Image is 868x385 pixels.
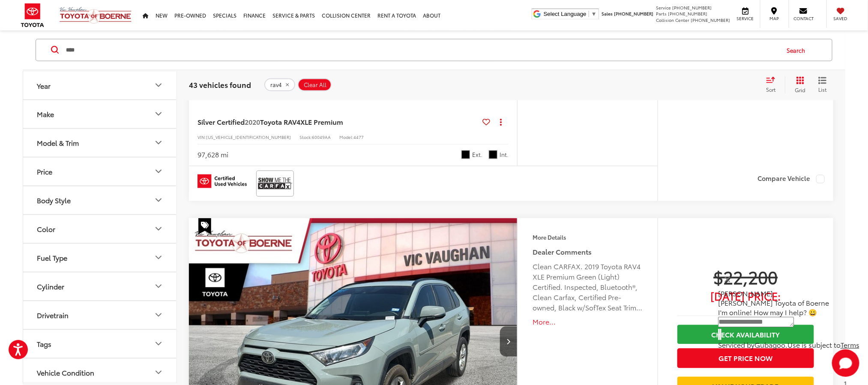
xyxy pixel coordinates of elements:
span: VIN: [198,134,206,141]
div: Body Style [153,195,164,205]
div: Cylinder [153,281,164,292]
div: Tags [153,339,164,349]
div: Color [153,224,164,234]
span: 43 vehicles found [189,79,251,90]
button: Actions [494,114,509,129]
button: More... [533,317,643,327]
span: Saved [831,15,850,21]
input: Search by Make, Model, or Keyword [65,40,778,60]
span: Grid [795,86,805,93]
div: Model & Trim [153,138,164,148]
div: Make [37,110,54,118]
button: Body StyleBody Style [23,186,177,214]
div: Body Style [37,196,71,204]
button: DrivetrainDrivetrain [23,301,177,329]
button: MakeMake [23,100,177,128]
span: [US_VEHICLE_IDENTIFICATION_NUMBER] [206,134,291,141]
div: 97,628 mi [198,150,228,160]
div: Fuel Type [153,253,164,263]
button: Model & TrimModel & Trim [23,129,177,156]
span: List [818,86,827,93]
span: [PHONE_NUMBER] [614,10,653,17]
a: Check Availability [677,325,814,344]
span: [PHONE_NUMBER] [672,4,712,11]
span: rav4 [270,81,282,88]
a: Select Language​ [544,11,597,17]
button: ColorColor [23,215,177,243]
button: Clear All [298,78,332,91]
button: Get Price Now [677,349,814,368]
div: Vehicle Condition [37,368,94,376]
img: Toyota Certified Used Vehicles [198,174,247,188]
span: Parts [656,10,667,17]
button: Toggle Chat Window [832,349,859,377]
span: Service [656,4,671,11]
span: Ext. [472,151,482,159]
div: Color [37,225,55,233]
svg: Start Chat [832,349,859,377]
div: Year [37,81,51,89]
span: Special [198,218,211,235]
span: Sales [602,10,613,17]
div: Price [37,167,52,175]
button: Search [778,39,817,61]
button: TagsTags [23,330,177,358]
div: Make [153,109,164,119]
button: Next image [500,327,517,357]
span: Black [489,150,497,159]
span: $22,200 [677,266,814,288]
button: YearYear [23,71,177,99]
span: Silver Certified [198,117,245,127]
span: Stock: [299,134,312,141]
div: Cylinder [37,282,64,290]
span: Select Language [544,11,587,17]
span: [PHONE_NUMBER] [691,17,730,23]
span: Collision Center [656,17,689,23]
button: remove rav4 [264,78,295,91]
button: Fuel TypeFuel Type [23,244,177,271]
a: Silver Certified2020Toyota RAV4XLE Premium [198,117,479,127]
span: [PHONE_NUMBER] [668,10,707,17]
span: Contact [793,15,814,21]
span: ▼ [591,11,597,17]
button: Select sort value [762,76,785,93]
span: [DATE] Price: [677,292,814,301]
div: Drivetrain [153,310,164,320]
span: Model: [339,134,353,141]
span: Clear All [304,81,326,88]
button: Grid View [785,76,812,93]
span: dropdown dots [500,119,502,126]
span: 60049AA [312,134,331,141]
span: Service [736,15,755,21]
div: Clean CARFAX. 2019 Toyota RAV4 XLE Premium Green (Light) Certified. Inspected, Bluetooth®, Clean ... [533,262,643,313]
div: Vehicle Condition [153,367,164,378]
span: XLE Premium [300,117,343,127]
label: Compare Vehicle [757,175,825,183]
img: Vic Vaughan Toyota of Boerne [59,6,132,24]
span: Int. [500,151,509,159]
div: Drivetrain [37,311,69,319]
button: PricePrice [23,157,177,185]
span: Sort [766,86,775,93]
span: Map [765,15,784,21]
button: List View [812,76,833,93]
img: View CARFAX report [258,172,292,195]
h4: More Details [533,235,643,241]
span: 4477 [353,134,364,141]
div: Price [153,166,164,177]
span: 2020 [245,117,260,127]
span: Toyota RAV4 [260,117,300,127]
h5: Dealer Comments [533,247,643,257]
div: Year [153,80,164,90]
div: Model & Trim [37,138,79,147]
div: Fuel Type [37,253,67,262]
button: CylinderCylinder [23,272,177,300]
span: Black [461,150,470,159]
div: Tags [37,340,51,348]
